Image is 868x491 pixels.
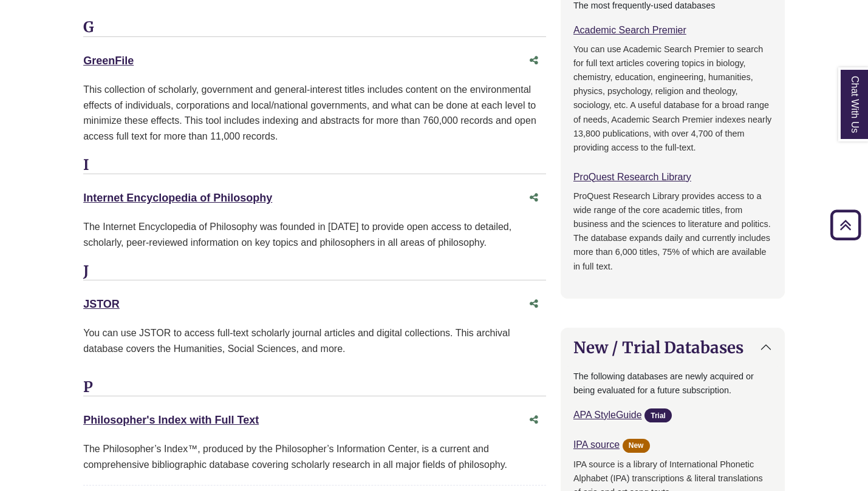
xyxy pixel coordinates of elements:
[83,157,546,175] h3: I
[826,217,865,233] a: Back to Top
[561,328,784,367] button: New / Trial Databases
[573,410,642,420] a: APA StyleGuide
[83,55,134,67] a: GreenFile
[573,25,686,35] a: Academic Search Premier
[83,82,546,144] div: This collection of scholarly, government and general-interest titles includes content on the envi...
[623,439,650,453] span: New
[83,192,272,204] a: Internet Encyclopedia of Philosophy
[522,293,546,316] button: Share this database
[83,263,546,281] h3: J
[573,189,772,273] p: ProQuest Research Library provides access to a wide range of the core academic titles, from busin...
[83,441,546,472] div: The Philosopher’s Index™, produced by the Philosopher’s Information Center, is a current and comp...
[83,379,546,397] h3: P
[83,219,546,250] div: The Internet Encyclopedia of Philosophy was founded in [DATE] to provide open access to detailed,...
[522,408,546,432] button: Share this database
[522,186,546,209] button: Share this database
[573,42,772,154] p: You can use Academic Search Premier to search for full text articles covering topics in biology, ...
[83,19,546,37] h3: G
[83,325,546,356] p: You can use JSTOR to access full-text scholarly journal articles and digital collections. This ar...
[644,408,672,422] span: Trial
[573,370,772,398] p: The following databases are newly acquired or being evaluated for a future subscription.
[573,439,620,450] a: IPA source
[83,298,120,310] a: JSTOR
[83,414,259,426] a: Philosopher's Index with Full Text
[573,172,691,182] a: ProQuest Research Library
[522,49,546,72] button: Share this database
